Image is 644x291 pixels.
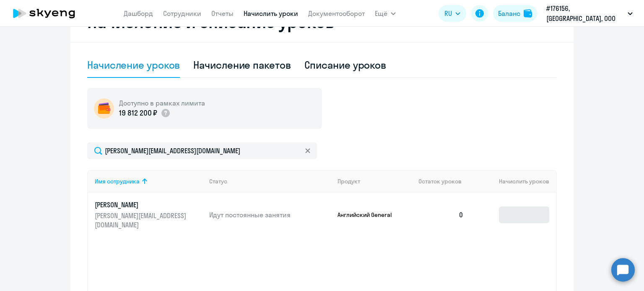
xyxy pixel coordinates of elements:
[546,3,624,23] p: #176156, [GEOGRAPHIC_DATA], ООО
[209,178,331,185] div: Статус
[211,9,234,18] a: Отчеты
[412,193,470,237] td: 0
[439,5,466,22] button: RU
[308,9,365,18] a: Документооборот
[493,5,537,22] button: Балансbalance
[338,178,360,185] div: Продукт
[375,8,387,18] span: Ещё
[124,9,153,18] a: Дашборд
[244,9,298,18] a: Начислить уроки
[209,178,227,185] div: Статус
[95,200,203,229] a: [PERSON_NAME][PERSON_NAME][EMAIL_ADDRESS][DOMAIN_NAME]
[418,178,470,185] div: Остаток уроков
[193,58,291,72] div: Начисление пакетов
[542,3,637,23] button: #176156, [GEOGRAPHIC_DATA], ООО
[95,200,189,209] p: [PERSON_NAME]
[209,210,331,219] p: Идут постоянные занятия
[418,178,462,185] span: Остаток уроков
[95,211,189,229] p: [PERSON_NAME][EMAIL_ADDRESS][DOMAIN_NAME]
[119,98,205,108] h5: Доступно в рамках лимита
[338,211,400,219] p: Английский General
[498,8,520,18] div: Баланс
[95,178,203,185] div: Имя сотрудника
[95,178,140,185] div: Имя сотрудника
[119,108,157,118] p: 19 812 200 ₽
[338,178,412,185] div: Продукт
[87,142,317,159] input: Поиск по имени, email, продукту или статусу
[470,170,556,193] th: Начислить уроков
[94,98,114,118] img: wallet-circle.png
[87,12,557,32] h2: Начисление и списание уроков
[524,9,532,18] img: balance
[163,9,201,18] a: Сотрудники
[87,58,180,72] div: Начисление уроков
[375,5,396,22] button: Ещё
[304,58,387,72] div: Списание уроков
[444,8,452,18] span: RU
